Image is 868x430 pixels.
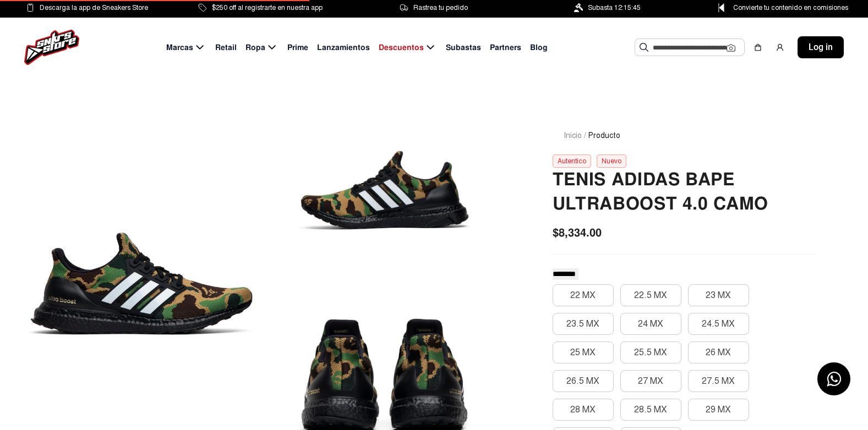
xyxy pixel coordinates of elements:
[530,42,548,53] span: Blog
[620,284,681,306] button: 22.5 MX
[24,30,79,65] img: logo
[553,399,614,421] button: 28 MX
[553,313,614,335] button: 23.5 MX
[553,155,591,168] div: Autentico
[688,399,749,421] button: 29 MX
[215,42,237,53] span: Retail
[640,43,648,52] img: Buscar
[553,168,815,216] h2: Tenis Adidas Bape Ultraboost 4.0 Camo
[688,370,749,392] button: 27.5 MX
[688,313,749,335] button: 24.5 MX
[287,42,308,53] span: Prime
[620,313,681,335] button: 24 MX
[564,131,582,140] a: Inicio
[245,42,265,53] span: Ropa
[379,42,424,53] span: Descuentos
[620,370,681,392] button: 27 MX
[588,130,620,141] span: Producto
[754,43,762,52] img: shopping
[553,284,614,306] button: 22 MX
[490,42,521,53] span: Partners
[553,370,614,392] button: 26.5 MX
[212,2,323,14] span: $250 off al registrarte en nuestra app
[809,41,833,54] span: Log in
[733,2,848,14] span: Convierte tu contenido en comisiones
[597,155,626,168] div: Nuevo
[317,42,370,53] span: Lanzamientos
[166,42,193,53] span: Marcas
[413,2,468,14] span: Rastrea tu pedido
[727,43,735,52] img: Cámara
[446,42,481,53] span: Subastas
[688,284,749,306] button: 23 MX
[584,130,586,141] span: /
[40,2,148,14] span: Descarga la app de Sneakers Store
[553,341,614,363] button: 25 MX
[776,43,784,52] img: user
[688,341,749,363] button: 26 MX
[620,341,681,363] button: 25.5 MX
[620,399,681,421] button: 28.5 MX
[553,224,602,241] span: $8,334.00
[588,2,641,14] span: Subasta 12:15:45
[714,3,728,12] img: Control Point Icon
